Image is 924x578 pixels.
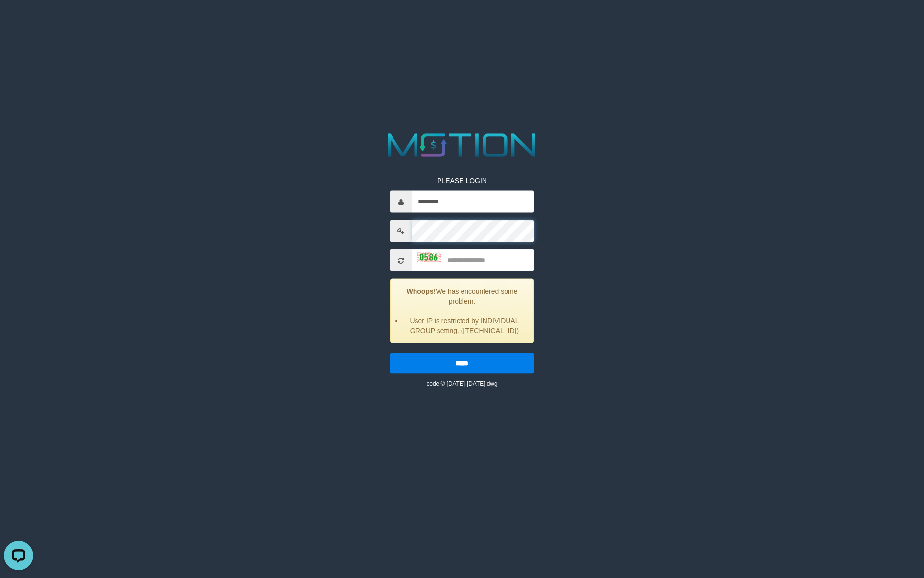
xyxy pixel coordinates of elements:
[381,130,543,161] img: MOTION_logo.png
[417,252,441,262] img: captcha
[390,279,534,343] div: We has encountered some problem.
[4,4,33,33] button: Open LiveChat chat widget
[407,288,436,295] strong: Whoops!
[426,380,497,387] small: code © [DATE]-[DATE] dwg
[403,316,527,335] li: User IP is restricted by INDIVIDUAL GROUP setting. ([TECHNICAL_ID])
[390,176,534,186] p: PLEASE LOGIN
